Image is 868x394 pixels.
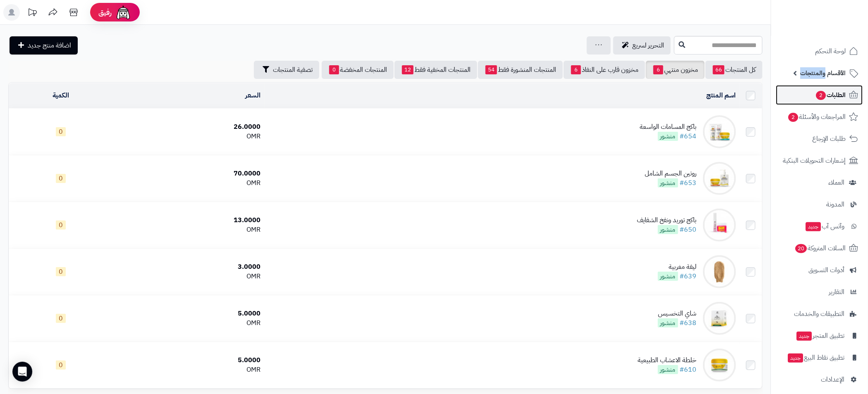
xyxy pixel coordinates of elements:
div: 3.0000 [116,262,261,272]
span: أدوات التسويق [809,264,845,276]
span: 0 [56,174,66,183]
a: السعر [246,90,261,100]
span: جديد [788,354,803,363]
span: وآتس آب [805,221,845,232]
img: روتين الجسم الشامل [703,162,736,195]
a: اضافة منتج جديد [10,36,78,55]
a: #653 [680,178,697,188]
a: التطبيقات والخدمات [776,304,863,324]
div: باكج المسامات الواسعة [640,122,697,132]
span: التحرير لسريع [632,40,664,50]
a: أدوات التسويق [776,260,863,280]
div: 70.0000 [116,169,261,178]
a: الطلبات2 [776,85,863,105]
span: 2 [789,113,799,122]
span: الإعدادات [821,374,845,385]
span: إشعارات التحويلات البنكية [783,155,846,166]
div: باكج توريد ونفخ الشفايف [637,216,697,225]
div: OMR [116,365,261,375]
div: شاي التخسيس [658,309,697,318]
span: 66 [713,65,725,74]
span: 6 [571,65,581,74]
a: وآتس آبجديد [776,216,863,236]
a: المنتجات المخفية فقط12 [395,61,477,79]
span: جديد [806,222,821,231]
a: طلبات الإرجاع [776,129,863,149]
span: منشور [658,178,678,188]
img: خلطة الاعشاب الطبيعية [703,349,736,382]
span: لوحة التحكم [815,45,846,57]
span: 12 [402,65,414,74]
a: المراجعات والأسئلة2 [776,107,863,127]
a: كل المنتجات66 [705,61,763,79]
span: 0 [329,65,339,74]
span: السلات المتروكة [795,242,846,254]
span: تصفية المنتجات [273,65,313,75]
a: السلات المتروكة20 [776,238,863,258]
div: OMR [116,225,261,235]
span: 2 [816,91,826,100]
a: المدونة [776,195,863,214]
span: 54 [485,65,497,74]
a: المنتجات المخفضة0 [322,61,394,79]
a: الكمية [53,90,69,100]
a: تطبيق نقاط البيعجديد [776,348,863,368]
span: طلبات الإرجاع [813,133,846,145]
img: شاي التخسيس [703,302,736,335]
a: التقارير [776,282,863,302]
a: مخزون قارب على النفاذ6 [564,61,645,79]
a: إشعارات التحويلات البنكية [776,151,863,171]
a: مخزون منتهي6 [646,61,705,79]
a: #610 [680,365,697,375]
span: 0 [56,221,66,230]
img: ليفة مغربية [703,255,736,288]
span: منشور [658,272,678,281]
span: 0 [56,267,66,276]
span: التطبيقات والخدمات [794,308,845,320]
span: منشور [658,132,678,141]
span: اضافة منتج جديد [28,40,71,50]
span: المراجعات والأسئلة [788,111,846,123]
div: 26.0000 [116,122,261,132]
img: باكج المسامات الواسعة [703,115,736,148]
div: خلطة الاعشاب الطبيعية [638,356,697,365]
span: التقارير [829,286,845,298]
a: #639 [680,271,697,281]
div: 5.0000 [116,356,261,365]
span: تطبيق المتجر [796,330,845,342]
a: المنتجات المنشورة فقط54 [478,61,563,79]
span: 0 [56,314,66,323]
span: 0 [56,127,66,136]
div: روتين الجسم الشامل [645,169,697,178]
img: logo-2.png [812,22,860,40]
div: 5.0000 [116,309,261,318]
span: المدونة [827,199,845,210]
div: Open Intercom Messenger [12,362,32,382]
img: باكج توريد ونفخ الشفايف [703,209,736,242]
button: تصفية المنتجات [254,61,319,79]
div: OMR [116,272,261,281]
div: OMR [116,318,261,328]
div: OMR [116,178,261,188]
a: #650 [680,225,697,235]
div: 13.0000 [116,216,261,225]
span: جديد [797,332,812,341]
span: 20 [796,244,807,253]
span: الأقسام والمنتجات [801,67,846,79]
div: OMR [116,132,261,141]
a: تحديثات المنصة [22,4,43,23]
div: ليفة مغربية [658,262,697,272]
span: تطبيق نقاط البيع [787,352,845,363]
span: منشور [658,225,678,234]
span: 0 [56,361,66,370]
span: الطلبات [815,89,846,101]
a: اسم المنتج [707,90,736,100]
a: الإعدادات [776,370,863,389]
a: #654 [680,131,697,141]
a: العملاء [776,173,863,192]
img: ai-face.png [115,4,132,21]
span: العملاء [829,177,845,188]
span: منشور [658,318,678,328]
a: تطبيق المتجرجديد [776,326,863,346]
span: 6 [653,65,663,74]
